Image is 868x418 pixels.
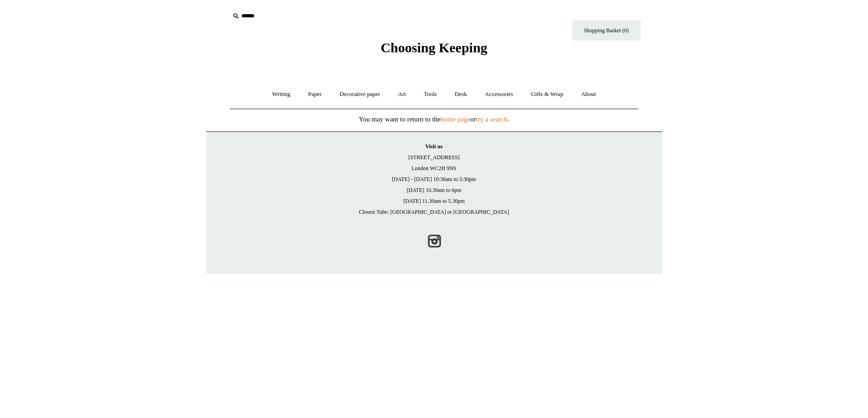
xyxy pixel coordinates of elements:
a: Gifts & Wrap [523,82,571,106]
a: Accessories [477,82,521,106]
a: About [573,82,604,106]
span: Choosing Keeping [380,40,487,55]
a: Desk [447,82,475,106]
a: Paper [300,82,330,106]
a: try a search [476,116,508,123]
a: Shopping Basket (0) [572,20,641,40]
a: Tools [416,82,445,106]
a: Writing [264,82,298,106]
p: You may want to return to the or . [206,114,662,125]
a: Instagram [424,231,444,251]
a: Art [390,82,414,106]
strong: Visit us [426,143,443,150]
a: Choosing Keeping [380,47,487,54]
a: Decorative paper [331,82,388,106]
p: [STREET_ADDRESS] London WC2H 9NS [DATE] - [DATE] 10:30am to 5:30pm [DATE] 10.30am to 6pm [DATE] 1... [216,141,653,217]
a: home page [441,116,470,123]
